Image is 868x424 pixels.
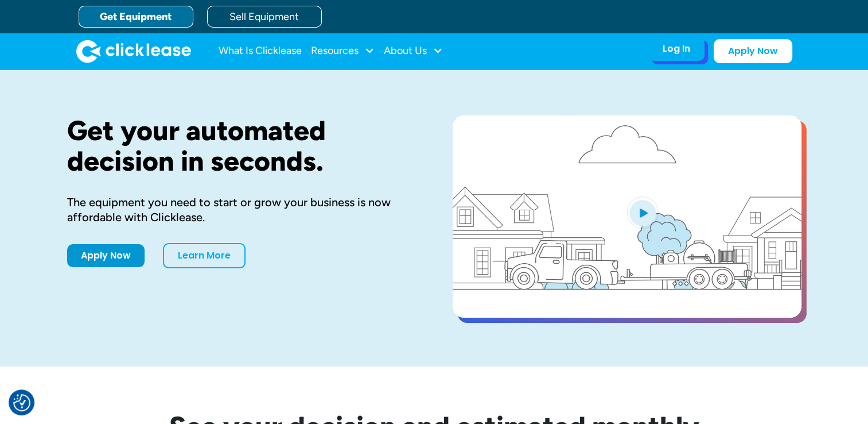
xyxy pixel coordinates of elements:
[13,394,30,411] button: Consent Preferences
[714,39,792,63] a: Apply Now
[67,244,145,267] a: Apply Now
[627,196,658,229] img: Blue play button logo on a light blue circular background
[76,40,191,63] img: Clicklease logo
[13,394,30,411] img: Revisit consent button
[67,195,416,225] div: The equipment you need to start or grow your business is now affordable with Clicklease.
[663,43,690,55] div: Log In
[67,115,416,176] h1: Get your automated decision in seconds.
[207,6,322,28] a: Sell Equipment
[163,243,246,268] a: Learn More
[219,40,302,63] a: What Is Clicklease
[79,6,193,28] a: Get Equipment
